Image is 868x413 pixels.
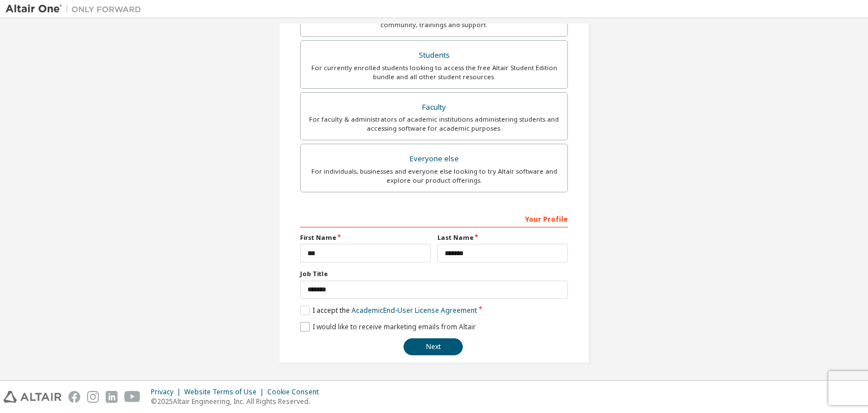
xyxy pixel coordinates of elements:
[3,391,62,403] img: altair_logo.svg
[351,306,477,315] a: Academic End-User License Agreement
[106,391,118,403] img: linkedin.svg
[307,48,561,63] div: Students
[307,151,561,167] div: Everyone else
[300,269,568,278] label: Job Title
[300,233,431,242] label: First Name
[87,391,99,403] img: instagram.svg
[307,100,561,115] div: Faculty
[300,306,477,315] label: I accept the
[68,391,80,403] img: facebook.svg
[307,63,561,81] div: For currently enrolled students looking to access the free Altair Student Edition bundle and all ...
[307,115,561,133] div: For faculty & administrators of academic institutions administering students and accessing softwa...
[267,388,325,397] div: Cookie Consent
[403,338,463,355] button: Next
[300,209,568,227] div: Your Profile
[300,322,476,332] label: I would like to receive marketing emails from Altair
[6,3,147,15] img: Altair One
[184,388,267,397] div: Website Terms of Use
[151,388,184,397] div: Privacy
[307,167,561,185] div: For individuals, businesses and everyone else looking to try Altair software and explore our prod...
[151,397,325,406] p: © 2025 Altair Engineering, Inc. All Rights Reserved.
[124,391,141,403] img: youtube.svg
[437,233,568,242] label: Last Name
